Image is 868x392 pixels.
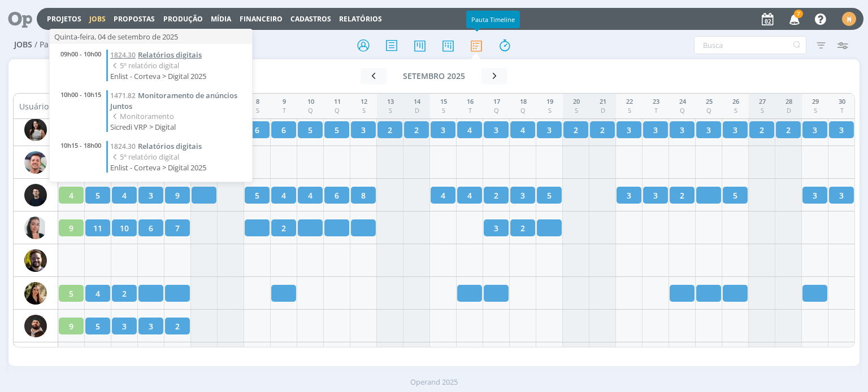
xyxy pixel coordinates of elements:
[175,222,180,234] span: 7
[256,97,259,107] div: 8
[339,14,382,24] a: Relatórios
[335,190,339,201] span: 6
[93,222,102,234] span: 11
[547,124,552,136] span: 3
[440,97,447,107] div: 15
[414,97,420,107] div: 14
[211,14,231,24] a: Mídia
[114,14,155,24] span: Propostas
[283,97,286,107] div: 9
[110,71,206,81] span: Enlist - Corteva > Digital 2025
[493,106,500,116] div: Q
[706,124,711,136] span: 3
[24,184,47,206] img: C
[308,190,313,201] span: 4
[547,190,552,201] span: 5
[24,151,47,174] img: C
[149,320,153,332] span: 3
[414,106,420,116] div: D
[283,106,286,116] div: T
[441,190,445,201] span: 4
[466,11,520,28] div: Pauta Timeline
[307,106,314,116] div: Q
[520,190,525,201] span: 3
[388,124,392,136] span: 2
[14,40,32,50] span: Jobs
[149,190,153,201] span: 3
[626,106,633,116] div: S
[785,97,792,107] div: 28
[281,190,286,201] span: 4
[680,124,684,136] span: 3
[520,97,527,107] div: 18
[55,90,106,132] div: 10h00 - 10h15
[110,152,206,162] span: 5º relatório digital
[110,15,158,24] button: Propostas
[44,15,85,24] button: Projetos
[841,9,857,29] button: M
[96,190,100,201] span: 5
[69,288,73,299] span: 5
[839,106,845,116] div: T
[403,71,465,81] span: setembro 2025
[55,141,106,173] div: 10h15 - 18h00
[679,106,686,116] div: Q
[110,90,237,111] span: Monitoramento de anúncios Juntos
[336,15,385,24] button: Relatórios
[494,190,498,201] span: 2
[361,106,367,116] div: S
[467,190,472,201] span: 4
[290,14,331,24] span: Cadastros
[24,249,47,272] img: C
[467,106,474,116] div: T
[493,97,500,107] div: 17
[813,124,817,136] span: 3
[149,222,153,234] span: 6
[626,97,633,107] div: 22
[361,124,366,136] span: 3
[308,124,313,136] span: 5
[89,14,106,24] a: Jobs
[138,141,202,151] span: Relatórios digitais
[546,97,553,107] div: 19
[236,15,286,24] button: Financeiro
[653,97,659,107] div: 23
[361,190,366,201] span: 8
[813,190,817,201] span: 3
[120,222,129,234] span: 10
[69,222,73,234] span: 9
[256,106,259,116] div: S
[600,97,606,107] div: 21
[680,190,684,201] span: 2
[494,222,498,234] span: 3
[653,106,659,116] div: T
[122,288,127,299] span: 2
[24,315,47,337] img: D
[307,97,314,107] div: 10
[110,142,136,151] span: 1824.30
[441,124,445,136] span: 3
[520,222,525,234] span: 2
[494,124,498,136] span: 3
[55,50,106,81] div: 09h00 - 10h00
[387,97,394,107] div: 13
[255,124,259,136] span: 6
[34,40,96,50] span: / Pauta Timeline
[24,282,47,305] img: C
[653,124,658,136] span: 3
[759,97,766,107] div: 27
[281,222,286,234] span: 2
[839,124,844,136] span: 3
[520,106,527,116] div: Q
[706,97,713,107] div: 25
[69,320,73,332] span: 9
[110,50,136,60] span: 1824.30
[679,97,686,107] div: 24
[842,12,856,26] div: M
[24,217,47,239] img: C
[812,97,819,107] div: 29
[110,91,136,100] span: 1471.82
[812,106,819,116] div: S
[110,162,206,173] span: Enlist - Corteva > Digital 2025
[96,320,100,332] span: 5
